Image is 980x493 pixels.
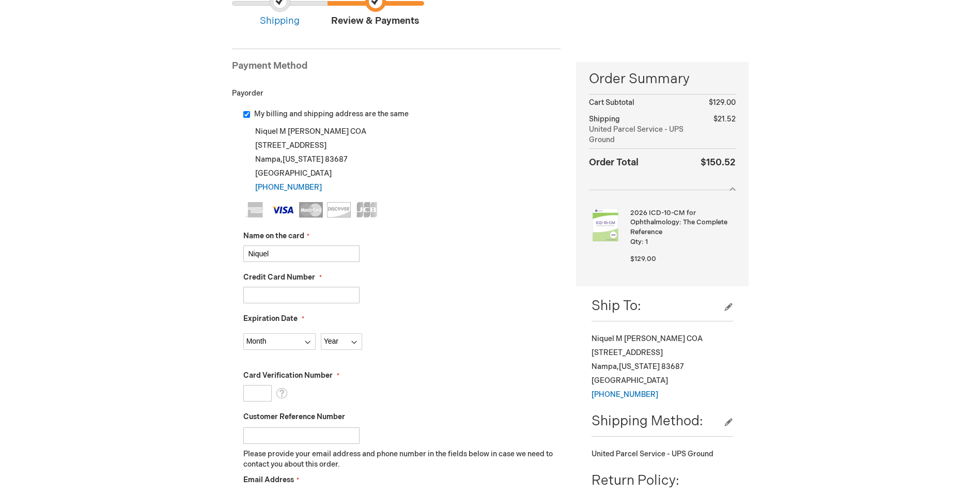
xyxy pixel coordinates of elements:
[589,208,622,241] img: 2026 ICD-10-CM for Ophthalmology: The Complete Reference
[243,385,272,402] input: Card Verification Number
[592,390,658,399] a: [PHONE_NUMBER]
[355,202,379,218] img: JCB
[243,449,561,470] p: Please provide your email address and phone number in the fields below in case we need to contact...
[232,59,561,78] div: Payment Method
[589,155,639,170] strong: Order Total
[243,273,315,282] span: Credit Card Number
[243,475,294,484] span: Email Address
[243,287,360,303] input: Credit Card Number
[713,115,736,124] span: $21.52
[592,298,641,314] span: Ship To:
[630,208,733,237] strong: 2026 ICD-10-CM for Ophthalmology: The Complete Reference
[701,157,736,168] span: $150.52
[243,412,345,421] span: Customer Reference Number
[283,155,323,164] span: [US_STATE]
[589,125,700,145] span: United Parcel Service - UPS Ground
[630,255,656,263] span: $129.00
[232,89,263,98] span: Payorder
[709,98,736,107] span: $129.00
[255,183,322,192] a: [PHONE_NUMBER]
[589,70,735,94] span: Order Summary
[592,450,713,458] span: United Parcel Service - UPS Ground
[619,362,660,371] span: [US_STATE]
[327,202,351,218] img: Discover
[243,202,267,218] img: American Express
[592,332,733,402] div: Niquel M [PERSON_NAME] COA [STREET_ADDRESS] Nampa , 83687 [GEOGRAPHIC_DATA]
[243,125,561,194] div: Niquel M [PERSON_NAME] COA [STREET_ADDRESS] Nampa , 83687 [GEOGRAPHIC_DATA]
[243,371,333,380] span: Card Verification Number
[254,110,409,118] span: My billing and shipping address are the same
[592,413,703,429] span: Shipping Method:
[645,238,648,246] span: 1
[243,314,298,323] span: Expiration Date
[589,115,620,124] span: Shipping
[299,202,323,218] img: MasterCard
[589,95,700,112] th: Cart Subtotal
[592,473,679,489] span: Return Policy:
[243,232,304,240] span: Name on the card
[271,202,295,218] img: Visa
[630,238,642,246] span: Qty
